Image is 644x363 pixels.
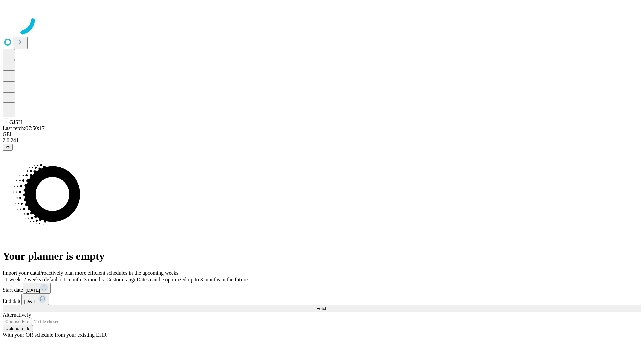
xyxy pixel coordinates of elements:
[5,277,21,282] span: 1 week
[3,125,45,131] span: Last fetch: 07:50:17
[9,119,22,125] span: GJSH
[39,270,180,276] span: Proactively plan more efficient schedules in the upcoming weeks.
[21,294,49,305] button: [DATE]
[3,131,641,137] div: GEI
[23,277,61,282] span: 2 weeks (default)
[3,144,13,151] button: @
[3,294,641,305] div: End date
[316,306,327,311] span: Fetch
[5,145,10,150] span: @
[3,283,641,294] div: Start date
[137,277,249,282] span: Dates can be optimized up to 3 months in the future.
[3,305,641,312] button: Fetch
[63,277,81,282] span: 1 month
[3,325,33,332] button: Upload a file
[26,288,40,293] span: [DATE]
[3,332,107,338] span: With your OR schedule from your existing EHR
[23,283,51,294] button: [DATE]
[84,277,104,282] span: 3 months
[3,137,641,144] div: 2.0.241
[3,270,39,276] span: Import your data
[106,277,136,282] span: Custom range
[3,250,641,263] h1: Your planner is empty
[3,312,31,318] span: Alternatively
[24,299,38,304] span: [DATE]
